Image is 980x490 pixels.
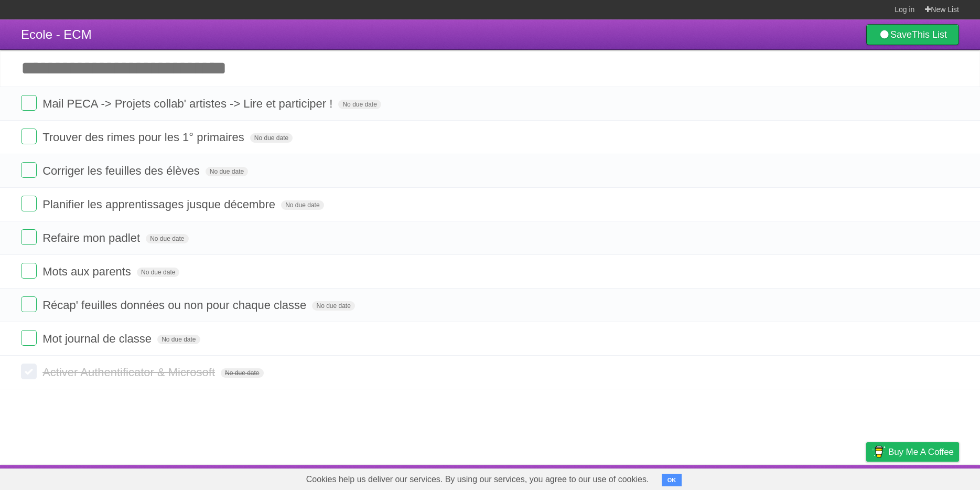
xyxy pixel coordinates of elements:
[21,162,37,178] label: Done
[42,332,154,345] span: Mot journal de classe
[21,296,37,312] label: Done
[912,29,947,40] b: This List
[42,198,278,211] span: Planifier les apprentissages jusque décembre
[21,263,37,279] label: Done
[21,196,37,211] label: Done
[221,368,263,378] span: No due date
[871,443,886,461] img: Buy me a coffee
[21,129,37,144] label: Done
[42,131,247,144] span: Trouver des rimes pour les 1° primaires
[21,27,92,41] span: Ecole - ECM
[296,469,660,490] span: Cookies help us deliver our services. By using our services, you agree to our use of cookies.
[817,467,840,487] a: Terms
[250,133,293,143] span: No due date
[21,330,37,346] label: Done
[42,265,134,278] span: Mots aux parents
[137,268,179,277] span: No due date
[893,467,959,487] a: Suggest a feature
[662,474,682,486] button: OK
[42,97,335,110] span: Mail PECA -> Projets collab' artistes -> Lire et participer !
[866,24,959,45] a: SaveThis List
[21,95,37,111] label: Done
[281,200,324,210] span: No due date
[146,234,188,243] span: No due date
[21,229,37,245] label: Done
[42,231,143,244] span: Refaire mon padlet
[206,167,248,176] span: No due date
[42,366,218,379] span: Activer Authentificator & Microsoft
[866,442,959,462] a: Buy me a coffee
[42,299,309,312] span: Récap' feuilles données ou non pour chaque classe
[338,100,381,109] span: No due date
[853,467,880,487] a: Privacy
[312,301,354,311] span: No due date
[888,443,954,461] span: Buy me a coffee
[761,467,804,487] a: Developers
[42,164,202,177] span: Corriger les feuilles des élèves
[21,364,37,379] label: Done
[157,335,200,344] span: No due date
[727,467,749,487] a: About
